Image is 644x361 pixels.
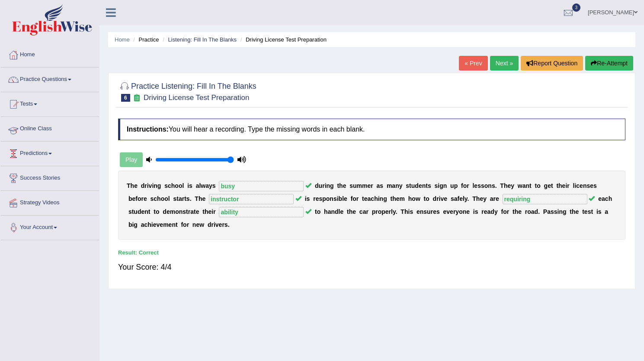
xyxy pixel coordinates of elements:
b: o [179,182,183,189]
b: i [147,182,149,189]
b: u [411,182,415,189]
b: s [164,182,168,189]
button: Report Question [521,56,583,71]
b: e [590,182,593,189]
b: o [463,182,467,189]
a: Online Class [0,117,99,139]
b: d [335,208,339,215]
b: e [443,208,447,215]
b: g [563,208,567,215]
b: l [472,182,474,189]
b: e [167,208,170,215]
b: l [168,195,170,202]
b: i [408,208,410,215]
b: t [347,208,349,215]
b: u [134,208,138,215]
b: . [495,182,497,189]
b: o [484,182,488,189]
b: e [316,195,319,202]
b: n [331,208,335,215]
b: t [337,182,339,189]
b: a [363,208,366,215]
b: r [366,208,368,215]
b: a [205,182,209,189]
input: blank [209,194,294,204]
b: h [572,208,576,215]
b: w [518,182,522,189]
b: a [190,208,194,215]
b: e [141,208,144,215]
b: t [556,182,558,189]
b: y [399,182,403,189]
b: l [182,182,184,189]
b: y [455,208,459,215]
b: s [183,208,186,215]
b: s [189,182,192,189]
a: Practice Questions [0,68,99,89]
b: t [426,182,428,189]
b: b [339,195,343,202]
b: n [463,208,467,215]
b: u [427,208,431,215]
b: w [201,182,205,189]
b: r [467,182,469,189]
b: n [154,182,157,189]
b: w [416,195,420,202]
b: t [362,195,364,202]
b: s [586,182,590,189]
b: c [168,182,171,189]
b: l [573,182,575,189]
b: h [374,195,378,202]
b: h [476,195,480,202]
b: o [164,195,168,202]
b: t [132,208,134,215]
b: e [343,182,346,189]
b: f [135,195,138,202]
b: n [420,208,424,215]
b: i [187,182,189,189]
b: . [190,195,192,202]
a: « Prev [459,56,487,71]
b: t [591,208,593,215]
b: s [319,195,322,202]
a: Tests [0,92,99,114]
b: y [494,208,498,215]
b: e [208,208,211,215]
b: d [138,208,141,215]
b: h [339,182,343,189]
b: r [141,195,143,202]
b: h [408,195,412,202]
b: t [535,182,537,189]
b: o [317,208,321,215]
b: o [527,208,531,215]
b: l [391,208,393,215]
b: n [330,195,333,202]
b: n [327,182,330,189]
b: d [415,182,419,189]
b: a [531,208,535,215]
a: Home [115,36,130,43]
a: Success Stories [0,166,99,188]
b: r [213,208,215,215]
b: h [558,182,562,189]
b: h [205,208,208,215]
b: o [161,195,165,202]
b: s [554,208,557,215]
b: m [170,208,175,215]
b: y [483,195,487,202]
b: t [148,208,151,215]
li: Practice [131,35,159,44]
b: n [488,182,492,189]
b: o [503,208,507,215]
b: d [490,208,494,215]
b: s [212,182,216,189]
b: o [426,195,429,202]
b: s [492,182,495,189]
b: h [515,208,519,215]
b: a [368,195,371,202]
b: c [154,195,157,202]
b: c [576,182,580,189]
b: r [493,195,496,202]
b: m [357,182,362,189]
b: r [453,208,455,215]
